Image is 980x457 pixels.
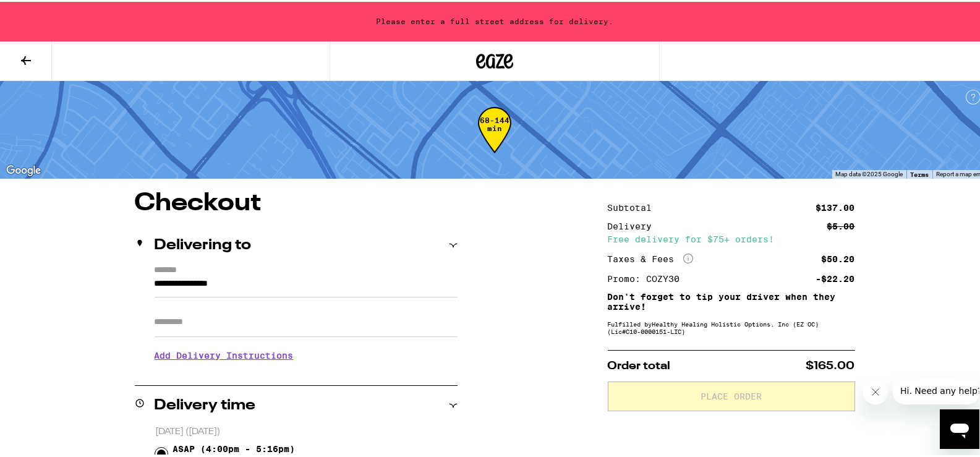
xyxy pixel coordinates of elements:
p: We'll contact you at [PHONE_NUMBER] when we arrive [155,368,458,378]
h3: Add Delivery Instructions [155,340,458,368]
span: Map data ©2025 Google [835,169,903,176]
button: Place Order [608,380,855,409]
img: Google [3,161,44,177]
iframe: Message from company [893,375,979,403]
div: Promo: COZY30 [608,273,689,281]
div: Fulfilled by Healthy Healing Holistic Options, Inc (EZ OC) (Lic# C10-0000151-LIC ) [608,318,855,333]
div: -$22.20 [816,273,855,281]
span: $165.00 [806,359,855,370]
div: $5.00 [827,220,855,229]
p: Don't forget to tip your driver when they arrive! [608,290,855,310]
p: [DATE] ([DATE]) [155,424,458,436]
div: 68-144 min [478,114,511,161]
a: Terms [910,169,929,176]
div: Delivery [608,220,661,229]
iframe: Button to launch messaging window [940,408,979,447]
div: Taxes & Fees [608,252,693,263]
a: Open this area in Google Maps (opens a new window) [3,161,44,177]
h2: Delivering to [155,236,252,251]
h1: Checkout [135,189,458,214]
span: Order total [608,359,671,370]
div: $137.00 [816,202,855,210]
div: Subtotal [608,202,661,210]
div: $50.20 [822,253,855,262]
span: Hi. Need any help? [7,9,89,19]
span: Place Order [701,390,762,399]
iframe: Close message [863,378,888,403]
h2: Delivery time [155,396,256,411]
div: Free delivery for $75+ orders! [608,233,855,242]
